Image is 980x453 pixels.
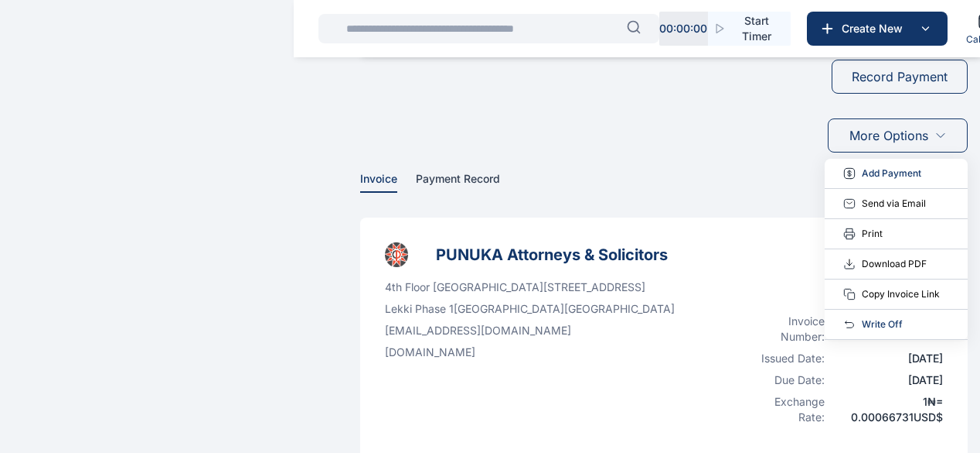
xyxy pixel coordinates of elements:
[832,47,968,106] a: Record Payment
[750,280,943,301] h4: Invoice Details
[862,196,926,211] span: Send via Email
[843,228,856,240] img: fi_printer.9c58f2a2.svg
[807,12,948,46] button: Create New
[360,172,397,188] span: Invoice
[834,394,943,425] div: 1 ₦ = 0.00066731 USD$
[750,394,825,425] div: Exchange Rate:
[834,351,943,366] div: [DATE]
[385,323,675,338] p: [EMAIL_ADDRESS][DOMAIN_NAME]
[385,280,675,295] p: 4th Floor [GEOGRAPHIC_DATA][STREET_ADDRESS]
[843,318,856,331] img: undo.b1fe6186.svg
[862,287,940,302] span: Copy Invoice Link
[843,288,856,300] img: fi_copy.b8c84f6e.svg
[659,21,707,36] p: 00 : 00 : 00
[862,166,921,181] span: Add Payment
[385,301,675,317] p: Lekki Phase 1 [GEOGRAPHIC_DATA] [GEOGRAPHIC_DATA]
[862,226,883,242] span: Print
[750,314,825,345] div: Invoice Number:
[832,60,968,94] button: Record Payment
[708,12,791,46] button: Start Timer
[862,317,903,332] a: Write Off
[834,372,943,388] div: [DATE]
[750,351,825,366] div: Issued Date:
[835,21,916,36] span: Create New
[843,258,856,270] img: fi_download.408fa70a.svg
[385,242,408,267] img: businessLogo
[436,242,668,267] h3: PUNUKA Attorneys & Solicitors
[849,126,928,145] span: More Options
[416,172,500,188] span: Payment Record
[843,197,856,210] img: sms.cb5b3e05.svg
[385,345,675,360] p: [DOMAIN_NAME]
[750,372,825,388] div: Due Date:
[843,167,856,180] img: dollar-square.b64034ee.svg
[856,166,921,181] a: Add Payment
[735,13,778,44] span: Start Timer
[862,256,927,272] span: Download PDF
